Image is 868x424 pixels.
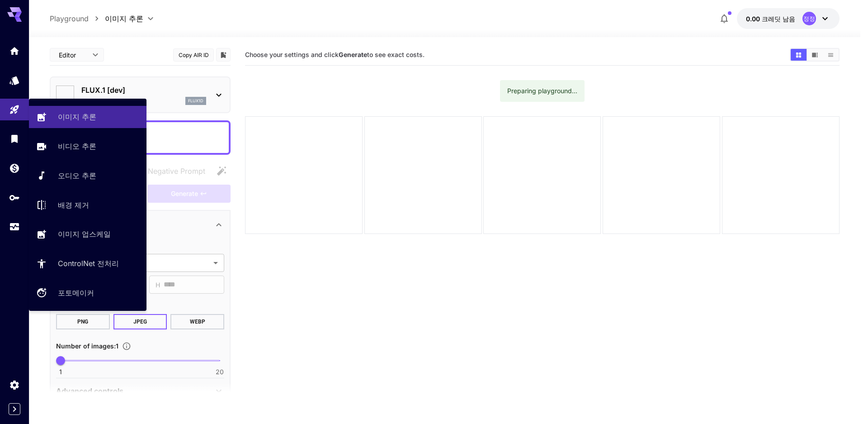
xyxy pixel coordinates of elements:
[170,314,224,329] button: WEBP
[58,200,89,210] font: 배경 제거
[9,133,20,144] div: 도서관
[746,15,760,23] font: 0.00
[803,15,815,22] font: 정정
[9,104,20,115] div: 운동장
[245,51,425,58] span: Choose your settings and click to see exact costs.
[29,165,146,187] a: 오디오 추론
[50,13,105,24] nav: 빵가루
[9,379,20,391] div: 설정
[130,165,212,176] span: Negative prompts are not compatible with the selected model.
[105,14,143,23] font: 이미지 추론
[58,112,96,121] font: 이미지 추론
[762,15,795,23] font: 크레딧 남음
[339,51,367,58] b: Generate
[58,171,96,180] font: 오디오 추론
[807,49,823,61] button: Show media in video view
[56,314,110,329] button: PNG
[58,259,119,268] font: ControlNet 전처리
[9,221,20,233] div: 용법
[29,135,146,157] a: 비디오 추론
[118,342,135,351] button: Specify how many images to generate in a single request. Each image generation will be charged se...
[790,48,840,62] div: Show media in grid viewShow media in video viewShow media in list view
[29,106,146,128] a: 이미지 추론
[9,75,20,86] div: 모델
[219,49,227,60] button: Add to library
[188,98,203,104] p: flux1d
[58,142,96,151] font: 비디오 추론
[81,85,206,95] p: FLUX.1 [dev]
[737,8,840,29] button: 0.00달러
[58,288,94,297] font: 포토메이커
[29,282,146,304] a: 포토메이커
[58,229,111,238] font: 이미지 업스케일
[148,166,205,176] span: Negative Prompt
[791,49,807,61] button: Show media in grid view
[29,223,146,245] a: 이미지 업스케일
[9,45,20,57] div: 집
[9,403,20,415] button: Expand sidebar
[56,342,118,350] span: Number of images : 1
[823,49,839,61] button: Show media in list view
[29,194,146,216] a: 배경 제거
[59,367,62,376] span: 1
[113,314,167,329] button: JPEG
[9,162,20,174] div: 지갑
[746,14,795,24] div: 0.00달러
[50,13,89,24] p: Playground
[29,252,146,275] a: ControlNet 전처리
[156,280,160,290] span: H
[173,48,214,62] button: Copy AIR ID
[9,192,20,203] div: API 키
[507,83,577,99] div: Preparing playground...
[59,50,87,60] span: Editor
[216,367,224,376] span: 20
